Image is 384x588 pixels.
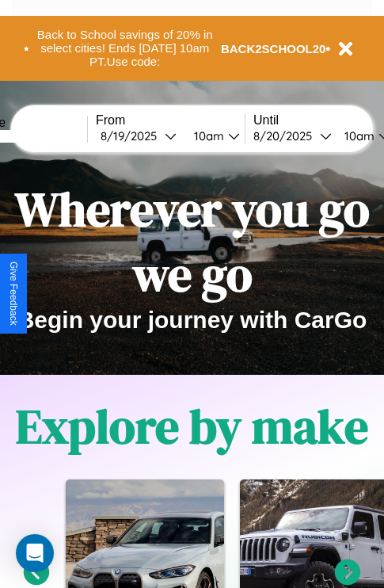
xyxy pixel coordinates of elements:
[181,128,245,144] button: 10am
[221,42,326,55] b: BACK2SCHOOL20
[96,128,181,144] button: 8/19/2025
[336,128,378,143] div: 10am
[186,128,228,143] div: 10am
[8,262,19,326] div: Give Feedback
[16,534,54,572] div: Open Intercom Messenger
[96,113,245,128] label: From
[253,128,320,143] div: 8 / 20 / 2025
[16,394,368,459] h1: Explore by make
[29,24,221,73] button: Back to School savings of 20% in select cities! Ends [DATE] 10am PT.Use code:
[101,128,165,143] div: 8 / 19 / 2025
